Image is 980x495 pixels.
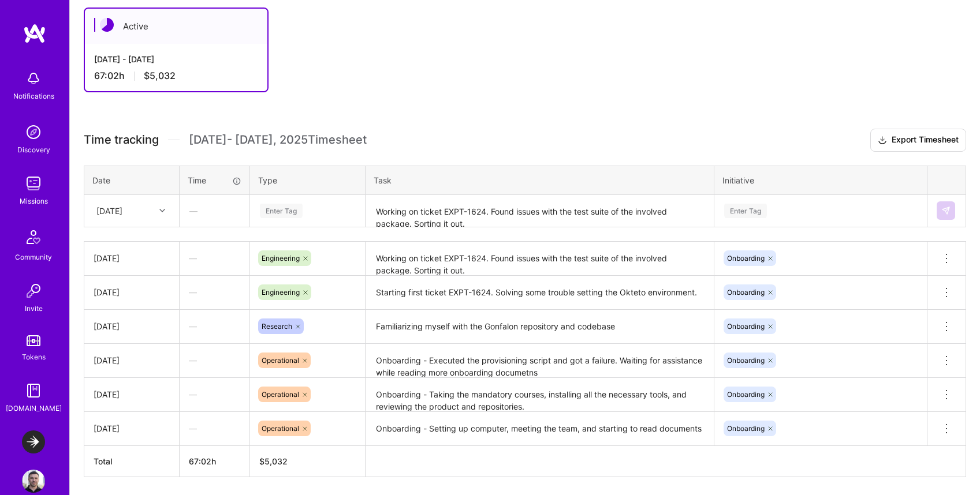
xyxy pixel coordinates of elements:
[367,379,713,411] textarea: Onboarding - Taking the mandatory courses, installing all the necessary tools, and reviewing the ...
[366,166,714,194] th: Task
[22,379,45,402] img: guide book
[722,174,919,186] div: Initiative
[22,430,45,453] img: LaunchDarkly: Experimentation Delivery Team
[27,335,40,346] img: tokens
[367,345,713,377] textarea: Onboarding - Executed the provisioning script and got a failure. Waiting for assistance while rea...
[84,166,180,194] th: Date
[724,202,767,220] div: Enter Tag
[94,70,258,82] div: 67:02 h
[25,302,43,314] div: Invite
[180,196,249,226] div: —
[260,202,303,220] div: Enter Tag
[180,413,249,444] div: —
[878,134,887,147] i: icon Download
[100,18,114,32] img: Active
[96,205,122,217] div: [DATE]
[94,320,170,332] div: [DATE]
[159,208,165,213] i: icon Chevron
[941,206,951,215] img: Submit
[250,445,366,477] th: $5,032
[17,144,50,156] div: Discovery
[262,254,300,262] span: Engineering
[94,286,170,298] div: [DATE]
[20,223,47,251] img: Community
[22,121,45,144] img: discovery
[727,254,765,262] span: Onboarding
[262,424,299,433] span: Operational
[870,129,966,152] button: Export Timesheet
[22,172,45,195] img: teamwork
[727,424,765,433] span: Onboarding
[84,133,159,147] span: Time tracking
[23,23,46,44] img: logo
[367,277,713,309] textarea: Starting first ticket EXPT-1624. Solving some trouble setting the Okteto environment.
[22,67,45,90] img: bell
[94,354,170,366] div: [DATE]
[15,251,52,263] div: Community
[85,9,267,44] div: Active
[727,322,765,331] span: Onboarding
[367,243,713,275] textarea: Working on ticket EXPT-1624. Found issues with the test suite of the involved package. Sorting it...
[262,356,299,365] span: Operational
[6,402,62,414] div: [DOMAIN_NAME]
[84,445,180,477] th: Total
[22,351,46,363] div: Tokens
[180,445,250,477] th: 67:02h
[94,422,170,434] div: [DATE]
[367,413,713,445] textarea: Onboarding - Setting up computer, meeting the team, and starting to read documents
[188,174,241,186] div: Time
[22,279,45,302] img: Invite
[262,322,292,331] span: Research
[180,243,249,273] div: —
[144,70,176,82] span: $5,032
[189,133,367,147] span: [DATE] - [DATE] , 2025 Timesheet
[20,195,48,207] div: Missions
[22,470,45,493] img: User Avatar
[94,252,170,264] div: [DATE]
[180,345,249,376] div: —
[19,470,48,493] a: User Avatar
[250,166,366,194] th: Type
[727,288,765,297] span: Onboarding
[13,90,54,102] div: Notifications
[727,390,765,399] span: Onboarding
[262,390,299,399] span: Operational
[180,277,249,307] div: —
[19,430,48,453] a: LaunchDarkly: Experimentation Delivery Team
[94,53,258,65] div: [DATE] - [DATE]
[367,311,713,343] textarea: Familiarizing myself with the Gonfalon repository and codebase
[180,311,249,342] div: —
[727,356,765,365] span: Onboarding
[180,379,249,410] div: —
[262,288,300,297] span: Engineering
[94,388,170,400] div: [DATE]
